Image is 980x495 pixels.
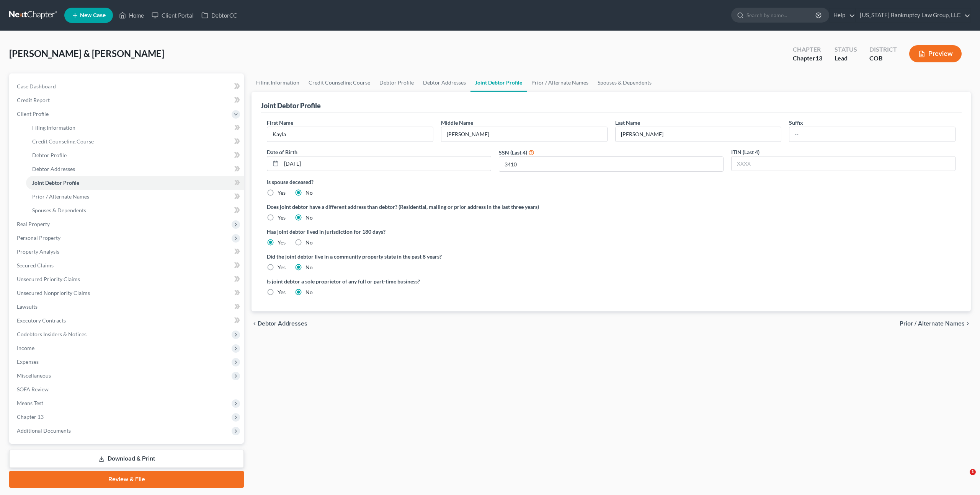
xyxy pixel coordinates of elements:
label: Does joint debtor have a different address than debtor? (Residential, mailing or prior address in... [267,203,955,211]
span: Credit Counseling Course [32,138,94,145]
label: No [305,264,313,271]
iframe: Intercom live chat [954,469,972,487]
a: Download & Print [9,450,244,468]
label: SSN (Last 4) [499,148,527,156]
span: Debtor Profile [32,152,67,158]
label: Is spouse deceased? [267,178,955,186]
input: XXXX [499,157,723,171]
span: Joint Debtor Profile [32,179,79,186]
div: COB [869,54,897,63]
a: Debtor Profile [26,148,244,162]
span: Spouses & Dependents [32,207,86,213]
div: District [869,45,897,54]
a: Client Portal [148,8,198,22]
i: chevron_right [965,321,971,327]
span: Personal Property [17,234,60,241]
span: [PERSON_NAME] & [PERSON_NAME] [9,48,164,59]
label: Yes [278,214,286,221]
span: Debtor Addresses [32,166,75,172]
span: 1 [970,469,976,475]
span: Case Dashboard [17,83,56,90]
a: DebtorCC [198,8,241,22]
span: Client Profile [17,111,49,117]
label: Yes [278,239,286,246]
a: Unsecured Nonpriority Claims [11,286,244,300]
span: Additional Documents [17,427,71,434]
span: Filing Information [32,124,75,131]
label: Last Name [615,119,640,127]
a: Home [115,8,148,22]
a: Secured Claims [11,259,244,272]
a: Debtor Addresses [418,73,470,92]
input: MM/DD/YYYY [281,156,491,171]
label: No [305,214,313,221]
span: Expenses [17,358,39,365]
input: -- [267,127,433,142]
a: Joint Debtor Profile [26,176,244,190]
i: chevron_left [252,321,258,327]
div: Lead [835,54,857,63]
a: Prior / Alternate Names [527,73,593,92]
a: Spouses & Dependents [26,204,244,217]
span: 13 [815,54,822,62]
input: M.I [441,127,607,142]
button: Prior / Alternate Names chevron_right [900,321,971,327]
span: Chapter 13 [17,414,44,420]
a: Prior / Alternate Names [26,190,244,204]
span: Prior / Alternate Names [900,321,965,327]
span: New Case [80,13,106,18]
label: Date of Birth [267,148,297,156]
span: Unsecured Priority Claims [17,276,80,282]
a: Joint Debtor Profile [470,73,527,92]
button: Preview [909,45,962,62]
a: Lawsuits [11,300,244,314]
a: Credit Counseling Course [26,135,244,148]
a: Filing Information [26,121,244,135]
a: Debtor Profile [375,73,418,92]
a: Review & File [9,471,244,488]
input: XXXX [732,156,955,171]
label: Has joint debtor lived in jurisdiction for 180 days? [267,228,955,236]
span: Means Test [17,400,43,406]
label: Suffix [789,119,803,127]
span: Property Analysis [17,248,59,255]
input: -- [616,127,781,142]
a: Credit Report [11,93,244,107]
span: Secured Claims [17,262,54,269]
label: Yes [278,288,286,296]
label: Yes [278,189,286,197]
span: Codebtors Insiders & Notices [17,331,87,337]
a: Property Analysis [11,245,244,259]
div: Status [835,45,857,54]
span: Lawsuits [17,303,38,310]
a: [US_STATE] Bankruptcy Law Group, LLC [856,8,970,22]
span: Miscellaneous [17,372,51,379]
label: First Name [267,119,293,127]
a: Spouses & Dependents [593,73,656,92]
a: Filing Information [252,73,304,92]
a: Unsecured Priority Claims [11,272,244,286]
span: Income [17,345,34,351]
span: Credit Report [17,97,50,103]
label: Did the joint debtor live in a community property state in the past 8 years? [267,252,955,261]
div: Chapter [793,45,822,54]
a: Case Dashboard [11,80,244,93]
label: Is joint debtor a sole proprietor of any full or part-time business? [267,277,608,285]
a: Executory Contracts [11,314,244,327]
label: No [305,189,313,197]
div: Joint Debtor Profile [261,101,321,110]
div: Chapter [793,54,822,63]
span: Debtor Addresses [258,321,307,327]
label: Yes [278,264,286,271]
button: chevron_left Debtor Addresses [252,321,307,327]
input: Search by name... [746,8,817,22]
label: No [305,288,313,296]
a: SOFA Review [11,383,244,396]
label: Middle Name [441,119,473,127]
a: Debtor Addresses [26,162,244,176]
span: SOFA Review [17,386,49,392]
label: No [305,239,313,246]
a: Help [830,8,855,22]
span: Unsecured Nonpriority Claims [17,290,90,296]
label: ITIN (Last 4) [731,148,759,156]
